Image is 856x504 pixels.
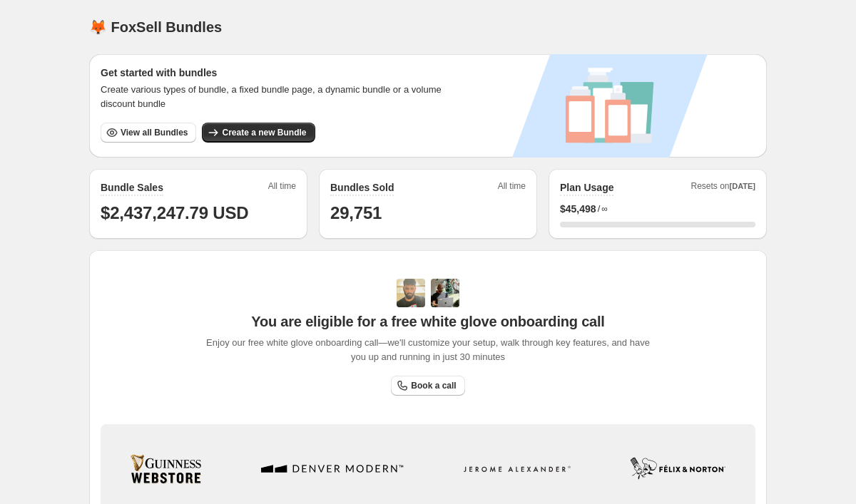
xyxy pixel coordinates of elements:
button: View all Bundles [101,123,196,143]
div: / [560,202,755,216]
span: $ 45,498 [560,202,596,216]
img: Adi [397,279,425,307]
span: Create a new Bundle [222,127,306,138]
span: [DATE] [730,182,755,190]
h2: Bundles Sold [330,180,394,195]
span: All time [498,180,526,196]
h2: Bundle Sales [101,180,163,195]
span: Enjoy our free white glove onboarding call—we'll customize your setup, walk through key features,... [199,336,658,364]
h1: 29,751 [330,202,526,225]
span: Create various types of bundle, a fixed bundle page, a dynamic bundle or a volume discount bundle [101,83,455,111]
h1: $2,437,247.79 USD [101,202,296,225]
span: ∞ [601,203,608,215]
img: Prakhar [431,279,459,307]
span: View all Bundles [121,127,188,138]
button: Create a new Bundle [202,123,315,143]
h3: Get started with bundles [101,66,455,80]
span: Book a call [411,380,456,391]
a: Book a call [391,376,464,396]
span: You are eligible for a free white glove onboarding call [251,313,604,330]
span: Resets on [691,180,756,196]
span: All time [268,180,296,196]
h2: Plan Usage [560,180,613,195]
h1: 🦊 FoxSell Bundles [89,19,222,36]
